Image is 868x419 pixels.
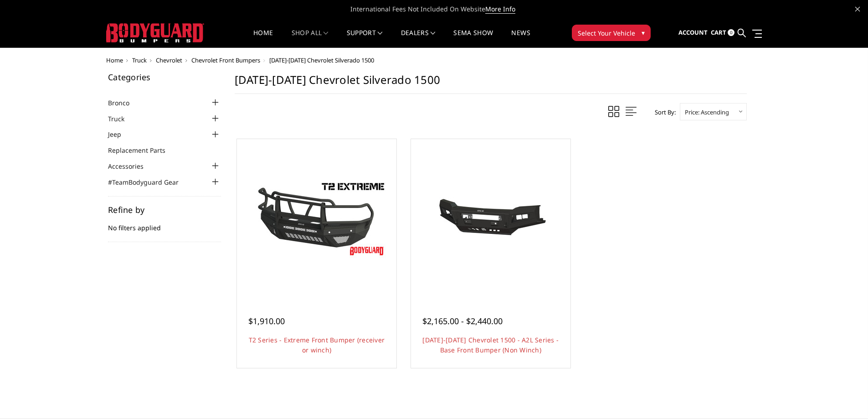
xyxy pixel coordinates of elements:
a: Dealers [401,30,436,47]
a: #TeamBodyguard Gear [108,177,190,187]
label: Sort By: [650,105,676,119]
span: ▾ [642,28,645,37]
a: News [511,30,530,47]
a: SEMA Show [453,30,493,47]
span: Select Your Vehicle [578,28,635,38]
a: Support [347,30,383,47]
a: shop all [292,30,329,47]
span: 0 [728,29,734,36]
a: 2019-2021 Chevrolet 1500 - A2L Series - Base Front Bumper (Non Winch) [413,141,568,296]
a: Replacement Parts [108,145,177,155]
h5: Categories [108,73,221,81]
a: Chevrolet Front Bumpers [191,56,260,64]
span: Account [678,28,708,36]
a: Bronco [108,98,141,108]
a: Truck [108,114,136,124]
a: Jeep [108,129,133,139]
span: $1,910.00 [248,316,285,326]
span: Cart [711,28,726,36]
a: Truck [132,56,147,64]
span: $2,165.00 - $2,440.00 [422,316,503,326]
a: Chevrolet [156,56,182,64]
a: Home [253,30,273,47]
div: No filters applied [108,206,221,242]
a: Home [106,56,123,64]
span: [DATE]-[DATE] Chevrolet Silverado 1500 [269,56,374,64]
a: T2 Series - Extreme Front Bumper (receiver or winch) [249,336,385,354]
button: Select Your Vehicle [572,25,651,41]
a: Accessories [108,161,155,171]
h1: [DATE]-[DATE] Chevrolet Silverado 1500 [235,73,747,94]
img: BODYGUARD BUMPERS [106,23,204,42]
a: Account [678,21,708,45]
a: Cart 0 [711,21,734,45]
h5: Refine by [108,206,221,214]
img: 2019-2021 Chevrolet 1500 - A2L Series - Base Front Bumper (Non Winch) [418,179,564,259]
a: [DATE]-[DATE] Chevrolet 1500 - A2L Series - Base Front Bumper (Non Winch) [422,336,559,354]
a: T2 Series - Extreme Front Bumper (receiver or winch) T2 Series - Extreme Front Bumper (receiver o... [239,141,394,296]
a: More Info [485,5,515,14]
